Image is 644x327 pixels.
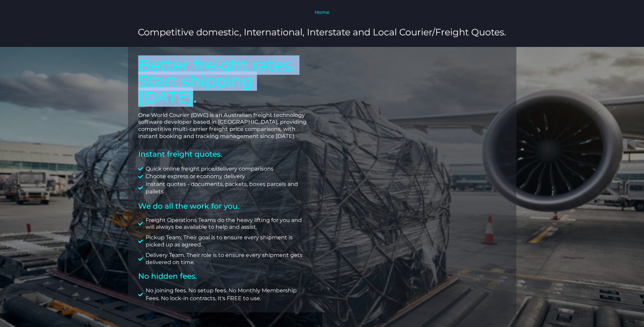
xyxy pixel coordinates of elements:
span: Delivery Team. Their role is to ensure every shipment gets delivered on time. [144,252,312,266]
span: Quick online freight price/delivery comparisons [144,165,274,173]
h2: No hidden fees. [138,273,312,280]
h3: Competitive domestic, International, Interstate and Local Courier/Freight Quotes. [97,26,548,38]
h2: Instant freight quotes. [138,150,312,158]
span: No joining fees. No setup fees. No Monthly Membership Fees. No lock-in contracts. It's FREE to use. [144,287,312,302]
a: Home [315,9,329,15]
span: Instant quotes - documents, packets, boxes parcels and pallets [144,180,312,196]
span: Pickup Team: Their goal is to ensure every shipment is picked up as agreed. [144,234,312,248]
h2: We do all the work for you. [138,203,312,210]
span: Choose express or economy delivery [144,173,245,180]
span: Freight Operations Teams do the heavy lifting for you and will always be available to help and as... [144,217,312,231]
p: One World Courier (OWC) is an Australian freight technology software developer based in [GEOGRAPH... [138,112,312,140]
p: Better freight rates. Start shipping [DATE]. [138,57,312,105]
